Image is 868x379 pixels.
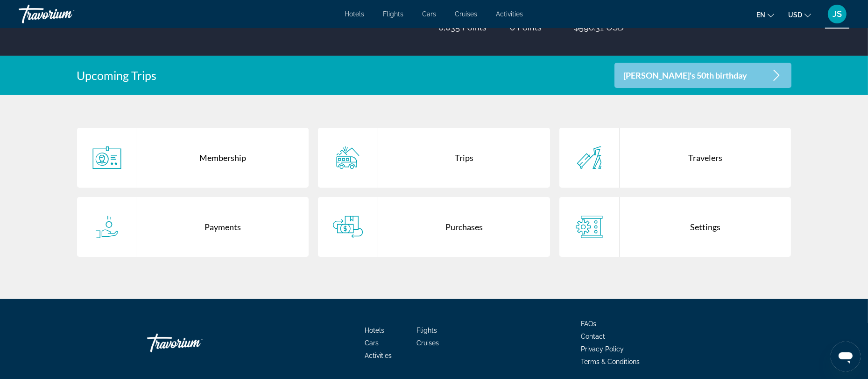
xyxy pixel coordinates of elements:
a: Flights [383,10,404,18]
button: Change language [756,8,774,22]
a: Terms & Conditions [581,358,640,365]
a: Cars [423,10,437,18]
a: Membership [77,128,309,188]
span: USD [788,11,802,19]
div: Travelers [620,128,791,188]
div: Trips [378,128,550,188]
button: Change currency [788,8,811,22]
a: Go Home [147,329,240,357]
a: Payments [77,197,309,257]
button: User Menu [825,4,849,24]
a: Travelers [559,128,791,188]
a: Privacy Policy [581,345,624,353]
a: Trips [318,128,550,188]
a: Cruises [455,10,478,18]
a: Activities [496,10,523,18]
a: Activities [365,352,392,359]
a: Cruises [416,339,439,347]
div: Membership [137,128,309,188]
a: Travorium [19,2,112,26]
a: Hotels [345,10,365,18]
a: Flights [416,327,437,334]
a: FAQs [581,320,597,328]
a: Settings [559,197,791,257]
div: Payments [137,197,309,257]
h2: Upcoming Trips [77,68,157,82]
span: en [756,11,765,19]
a: Contact [581,333,606,340]
a: Cars [365,339,379,347]
iframe: Button to launch messaging window [831,342,861,372]
p: [PERSON_NAME]'s 50th birthday [624,72,748,80]
a: Hotels [365,327,384,334]
a: [PERSON_NAME]'s 50th birthday [614,63,791,88]
div: Purchases [378,197,550,257]
span: JS [833,9,842,19]
div: Settings [620,197,791,257]
a: Purchases [318,197,550,257]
